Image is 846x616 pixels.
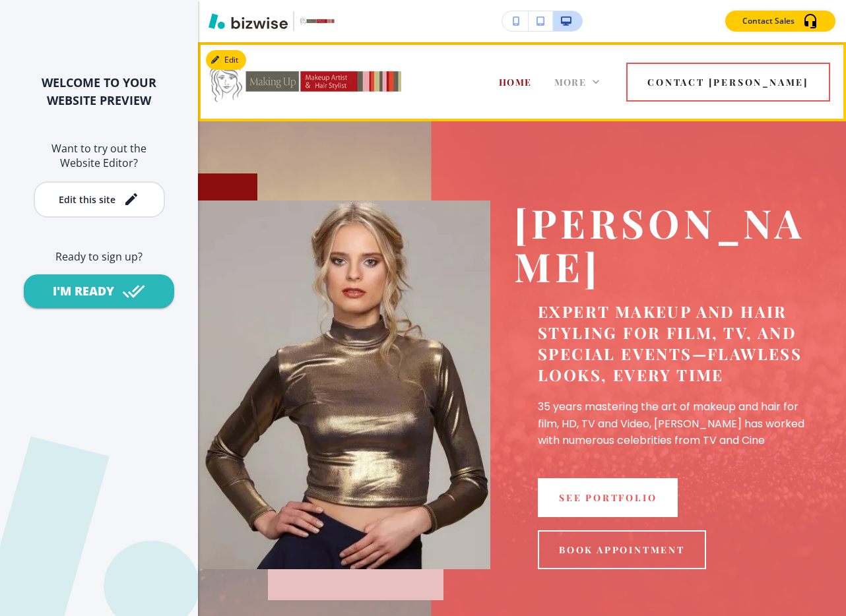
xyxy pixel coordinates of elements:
div: I'M READY [53,283,114,299]
h6: Want to try out the Website Editor? [21,141,177,171]
h6: Ready to sign up? [21,249,177,264]
img: Bizwise Logo [209,13,288,29]
button: Contact [PERSON_NAME] [626,63,830,102]
p: Contact Sales [742,15,795,27]
button: Edit [206,50,246,70]
div: More [554,75,600,88]
div: Edit this site [59,195,115,204]
p: Expert makeup and hair styling for film, TV, and special events—flawless looks, every time [538,301,806,385]
button: See Portfolio [538,478,678,517]
button: Contact Sales [725,11,835,32]
span: HOME [499,76,532,88]
h2: WELCOME TO YOUR WEBSITE PREVIEW [21,74,177,109]
img: Your Logo [300,17,335,24]
button: I'M READY [24,274,174,308]
img: Doris Lew [207,53,405,109]
img: 99a051df65ad4e435d039daf2f6d7e04.webp [198,200,490,569]
button: Book appointment [538,530,706,569]
button: Edit this site [34,181,165,218]
span: More [554,76,587,88]
p: 35 years mastering the art of makeup and hair for film, HD, TV and Video, [PERSON_NAME] has worke... [538,398,806,449]
p: [PERSON_NAME] [514,200,806,288]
